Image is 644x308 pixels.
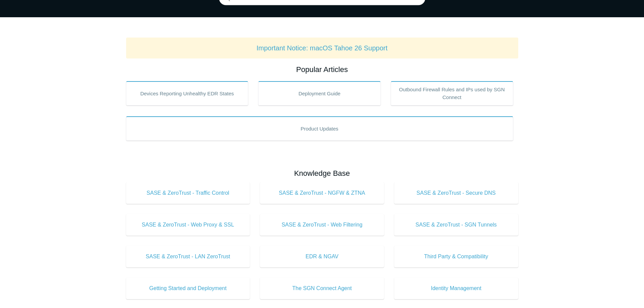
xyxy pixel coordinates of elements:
[126,116,513,141] a: Product Updates
[126,278,250,299] a: Getting Started and Deployment
[404,221,508,229] span: SASE & ZeroTrust - SGN Tunnels
[258,81,381,105] a: Deployment Guide
[126,81,248,105] a: Devices Reporting Unhealthy EDR States
[136,284,240,292] span: Getting Started and Deployment
[391,81,513,105] a: Outbound Firewall Rules and IPs used by SGN Connect
[260,246,384,267] a: EDR & NGAV
[270,284,374,292] span: The SGN Connect Agent
[404,189,508,197] span: SASE & ZeroTrust - Secure DNS
[126,182,250,204] a: SASE & ZeroTrust - Traffic Control
[136,253,240,261] span: SASE & ZeroTrust - LAN ZeroTrust
[404,253,508,261] span: Third Party & Compatibility
[260,214,384,236] a: SASE & ZeroTrust - Web Filtering
[126,64,518,75] h2: Popular Articles
[394,182,518,204] a: SASE & ZeroTrust - Secure DNS
[260,278,384,299] a: The SGN Connect Agent
[126,214,250,236] a: SASE & ZeroTrust - Web Proxy & SSL
[126,246,250,267] a: SASE & ZeroTrust - LAN ZeroTrust
[394,246,518,267] a: Third Party & Compatibility
[260,182,384,204] a: SASE & ZeroTrust - NGFW & ZTNA
[136,221,240,229] span: SASE & ZeroTrust - Web Proxy & SSL
[136,189,240,197] span: SASE & ZeroTrust - Traffic Control
[270,253,374,261] span: EDR & NGAV
[270,189,374,197] span: SASE & ZeroTrust - NGFW & ZTNA
[404,284,508,292] span: Identity Management
[270,221,374,229] span: SASE & ZeroTrust - Web Filtering
[394,278,518,299] a: Identity Management
[394,214,518,236] a: SASE & ZeroTrust - SGN Tunnels
[257,44,388,52] a: Important Notice: macOS Tahoe 26 Support
[126,168,518,179] h2: Knowledge Base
